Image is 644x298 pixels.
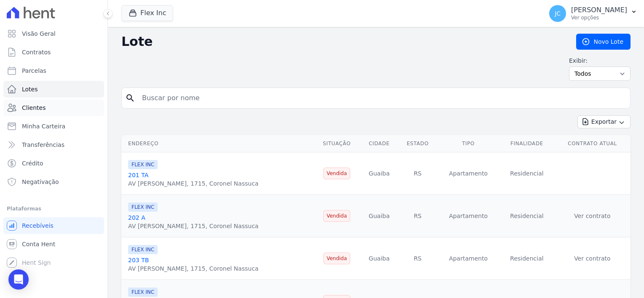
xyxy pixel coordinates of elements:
td: Guaiba [360,152,398,195]
button: JC [PERSON_NAME] Ver opções [542,2,644,25]
span: Visão Geral [22,29,56,38]
span: Vendida [323,210,350,222]
span: Clientes [22,104,46,112]
span: Vendida [323,253,350,264]
span: Vendida [323,168,350,179]
th: Endereço [121,135,313,152]
input: Buscar por nome [137,90,627,106]
a: Novo Lote [576,34,631,50]
td: Apartamento [437,237,499,280]
span: Contratos [22,48,51,56]
td: Guaiba [360,195,398,237]
td: RS [398,195,437,237]
button: Flex Inc [121,5,173,21]
span: Minha Carteira [22,122,65,130]
span: Lotes [22,85,38,93]
a: Lotes [3,81,104,98]
a: Visão Geral [3,25,104,42]
td: Residencial [499,195,554,237]
p: [PERSON_NAME] [571,6,627,14]
a: Crédito [3,155,104,172]
div: AV [PERSON_NAME], 1715, Coronel Nassuca [128,179,258,188]
span: Transferências [22,141,64,149]
td: Apartamento [437,195,499,237]
a: Parcelas [3,62,104,79]
span: Crédito [22,159,43,168]
th: Estado [398,135,437,152]
a: Minha Carteira [3,118,104,135]
td: RS [398,152,437,195]
a: Clientes [3,99,104,116]
span: Conta Hent [22,240,55,248]
span: Recebíveis [22,221,54,230]
th: Contrato Atual [554,135,631,152]
label: Exibir: [569,56,631,65]
td: RS [398,237,437,280]
th: Finalidade [499,135,554,152]
a: 202 A [128,214,145,221]
span: FLEX INC [128,287,158,297]
div: Plataformas [7,204,101,214]
a: Ver contrato [574,255,610,262]
i: search [125,93,135,103]
button: Exportar [577,115,631,128]
a: Ver contrato [574,213,610,219]
td: Residencial [499,152,554,195]
h2: Lote [121,34,563,49]
td: Guaiba [360,237,398,280]
a: Conta Hent [3,236,104,253]
p: Ver opções [571,14,627,21]
th: Situação [313,135,360,152]
span: FLEX INC [128,202,158,212]
a: 203 TB [128,257,149,263]
span: FLEX INC [128,160,158,169]
a: Recebíveis [3,217,104,234]
span: Negativação [22,178,59,186]
td: Apartamento [437,152,499,195]
a: 201 TA [128,172,148,178]
a: Negativação [3,173,104,190]
span: FLEX INC [128,245,158,254]
a: Contratos [3,44,104,61]
a: Transferências [3,136,104,153]
td: Residencial [499,237,554,280]
div: AV [PERSON_NAME], 1715, Coronel Nassuca [128,222,258,230]
th: Tipo [437,135,499,152]
span: Parcelas [22,67,46,75]
div: AV [PERSON_NAME], 1715, Coronel Nassuca [128,264,258,273]
div: Open Intercom Messenger [8,269,29,290]
th: Cidade [360,135,398,152]
span: JC [555,11,561,16]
